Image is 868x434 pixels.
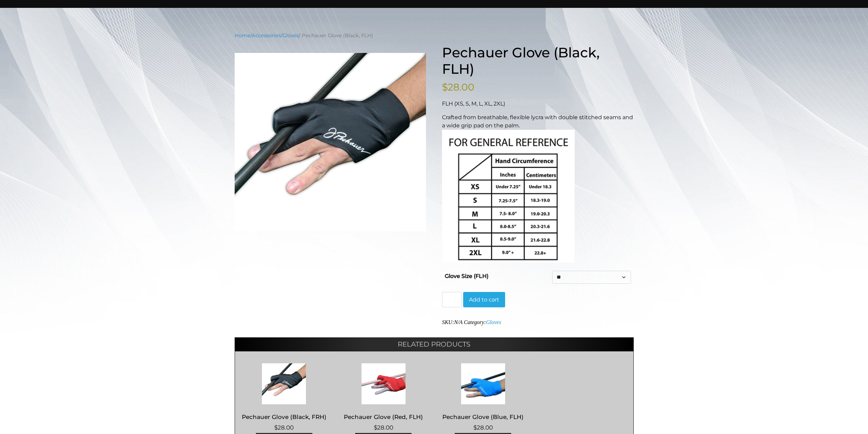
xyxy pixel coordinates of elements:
span: Category: [464,319,501,325]
a: Pechauer Glove (Red, FLH) $28.00 [341,363,426,432]
span: N/A [454,319,462,325]
span: $ [442,81,448,93]
h1: Pechauer Glove (Black, FLH) [442,44,634,77]
h2: Pechauer Glove (Red, FLH) [341,410,426,423]
bdi: 28.00 [374,424,393,431]
span: $ [374,424,377,431]
a: Accessories [252,32,281,39]
a: Home [235,32,250,39]
span: SKU: [442,319,462,325]
span: $ [473,424,477,431]
h2: Pechauer Glove (Blue, FLH) [441,410,526,423]
h2: Pechauer Glove (Black, FRH) [242,410,327,423]
nav: Breadcrumb [235,32,634,39]
bdi: 28.00 [442,81,474,93]
bdi: 28.00 [274,424,294,431]
img: black-glove [235,53,426,231]
img: Pechauer Glove (Red, FLH) [341,363,426,404]
bdi: 28.00 [473,424,493,431]
a: Pechauer Glove (Black, FRH) $28.00 [242,363,327,432]
p: Crafted from breathable, flexible lycra with double stitched seams and a wide grip pad on the palm. [442,113,634,263]
img: Pechauer Glove (Black, FRH) [242,363,327,404]
button: Add to cart [463,292,505,308]
a: Pechauer Glove (Blue, FLH) $28.00 [441,363,526,432]
span: $ [274,424,278,431]
input: Product quantity [442,292,462,308]
label: Glove Size (FLH) [445,271,488,282]
a: Gloves [486,319,501,325]
p: FLH (XS, S, M, L, XL, 2XL) [442,100,634,108]
img: Pechauer Glove (Blue, FLH) [441,363,526,404]
h2: Related products [235,337,634,351]
a: Gloves [282,32,299,39]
